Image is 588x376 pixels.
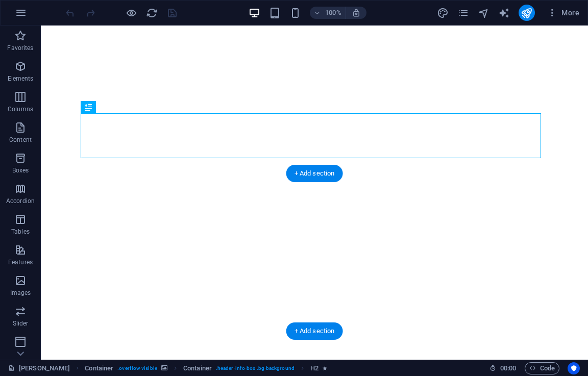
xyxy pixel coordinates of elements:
p: Boxes [12,166,29,174]
p: Features [8,258,33,266]
i: Reload page [146,7,158,19]
span: . header-info-box .bg-background [216,362,295,374]
button: Code [525,362,559,374]
span: Code [529,362,555,374]
p: Slider [13,319,29,328]
button: design [437,7,449,19]
nav: breadcrumb [85,362,327,374]
i: Navigator [478,7,489,19]
button: reload [145,7,158,19]
span: 00 00 [500,362,516,374]
div: + Add section [286,165,343,182]
i: Publish [521,7,532,19]
h6: 100% [325,7,341,19]
button: pages [457,7,470,19]
i: Pages (Ctrl+Alt+S) [457,7,469,19]
div: + Add section [286,322,343,340]
span: More [547,8,579,18]
button: 100% [310,7,346,19]
button: publish [519,5,535,21]
p: Elements [8,74,34,83]
a: Click to cancel selection. Double-click to open Pages [8,362,70,374]
span: Click to select. Double-click to edit [183,362,212,374]
p: Accordion [6,197,35,205]
h6: Session time [489,362,517,374]
p: Favorites [7,44,33,52]
p: Columns [8,105,33,113]
button: navigator [478,7,490,19]
p: Images [10,289,31,297]
i: On resize automatically adjust zoom level to fit chosen device. [352,8,361,17]
span: . overflow-visible [117,362,157,374]
button: Usercentrics [568,362,580,374]
i: Element contains an animation [323,365,327,371]
span: : [507,364,509,372]
p: Content [9,136,32,144]
button: text_generator [498,7,510,19]
span: Click to select. Double-click to edit [85,362,113,374]
i: AI Writer [498,7,510,19]
i: Design (Ctrl+Alt+Y) [437,7,449,19]
span: Click to select. Double-click to edit [310,362,318,374]
i: This element contains a background [161,365,167,371]
button: Click here to leave preview mode and continue editing [125,7,137,19]
button: More [543,5,583,21]
p: Tables [11,228,30,236]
